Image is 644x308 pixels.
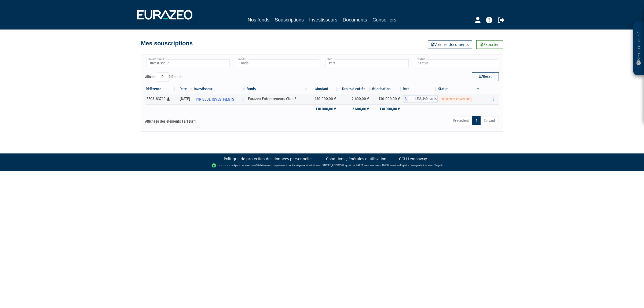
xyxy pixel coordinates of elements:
[372,16,396,24] a: Conseillers
[137,10,192,20] img: 1732889491-logotype_eurazeo_blanc_rvb.png
[195,94,234,104] span: TYR BLUE INVESTMENTS
[145,116,288,124] div: Affichage des éléments 1 à 1 sur 1
[193,94,246,104] a: TYR BLUE INVESTMENTS
[248,16,269,24] a: Nos fonds
[193,85,246,94] th: Investisseur: activer pour trier la colonne par ordre croissant
[326,156,386,162] a: Conditions générales d'utilisation
[212,163,232,168] img: logo-lemonway.png
[275,16,304,24] a: Souscriptions
[157,72,169,82] select: Afficheréléments
[372,85,403,94] th: Valorisation: activer pour trier la colonne par ordre croissant
[372,94,403,104] td: 130 000,00 €
[145,72,183,82] label: Afficher éléments
[372,104,403,114] td: 130 000,00 €
[242,94,244,104] i: Voir l'investisseur
[145,85,177,94] th: Référence : activer pour trier la colonne par ordre croissant
[438,85,480,94] th: Statut : activer pour trier la colonne par ordre d&eacute;croissant
[339,85,372,94] th: Droits d'entrée: activer pour trier la colonne par ordre croissant
[309,16,337,24] a: Investisseurs
[403,85,438,94] th: Part: activer pour trier la colonne par ordre croissant
[141,40,193,47] h4: Mes souscriptions
[408,96,438,102] span: 1 336,349 parts
[177,85,193,94] th: Date: activer pour trier la colonne par ordre croissant
[339,94,372,104] td: 2 600,00 €
[472,72,499,81] button: Reset
[308,104,339,114] td: 130 000,00 €
[147,96,175,102] div: EEC3-83740
[308,85,339,94] th: Montant: activer pour trier la colonne par ordre croissant
[339,104,372,114] td: 2 600,00 €
[246,85,308,94] th: Fonds: activer pour trier la colonne par ordre croissant
[403,96,438,102] div: A - Eurazeo Entrepreneurs Club 3
[5,163,639,168] div: - Agent de (établissement de paiement dont le siège social est situé au [STREET_ADDRESS], agréé p...
[636,24,642,73] p: Besoin d'aide ?
[343,16,367,24] a: Documents
[403,96,408,102] span: A
[244,163,256,167] a: Lemonway
[428,40,472,49] a: Voir les documents
[308,94,339,104] td: 130 000,00 €
[248,96,306,102] div: Eurazeo Entrepreneurs Club 3
[224,156,313,162] a: Politique de protection des données personnelles
[400,163,442,167] a: Registre des agents financiers (Regafi)
[472,116,481,125] a: 1
[476,40,503,49] a: Exporter
[167,97,170,101] i: [Français] Personne physique
[399,156,427,162] a: CGU Lemonway
[178,96,191,102] div: [DATE]
[440,97,472,102] span: Versement en attente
